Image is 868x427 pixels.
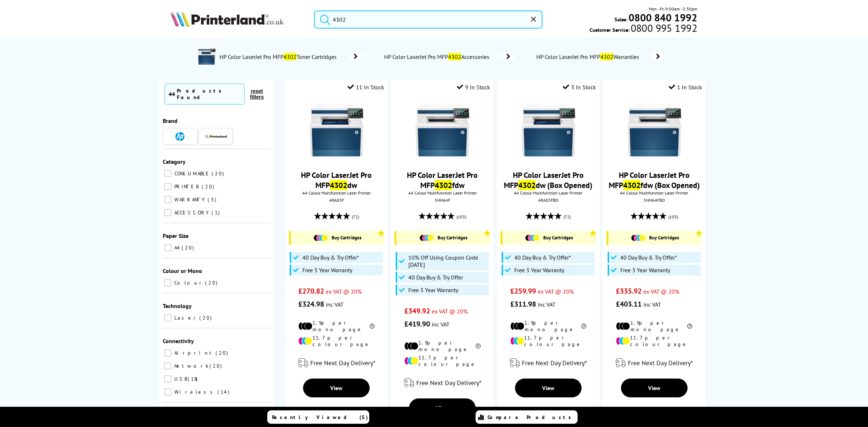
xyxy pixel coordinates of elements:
span: 10% Off Using Coupon Code [DATE] [408,254,487,268]
input: USB 18 [164,375,171,383]
img: HP-4302dw-Front-Main-Small.jpg [309,103,363,158]
img: Printerland Logo [171,11,284,27]
div: 5HH64FBO [608,197,700,203]
span: £324.98 [298,299,324,309]
img: Cartridges [631,235,646,241]
span: Colour [173,279,204,286]
span: Buy Cartridges [438,235,467,241]
span: WARRANTY [173,196,207,203]
a: View [621,379,688,397]
span: (72) [352,210,359,224]
span: 20 [182,244,196,251]
span: (103) [456,210,466,224]
span: 44 [169,90,175,98]
span: inc VAT [643,301,661,308]
input: CONSUMABLE 20 [164,170,171,177]
mark: 4302 [448,53,461,60]
span: A4 [173,244,181,251]
a: 0800 840 1992 [627,14,697,21]
span: inc VAT [538,301,556,308]
mark: 4302 [284,53,297,60]
span: (72) [563,210,571,224]
div: 1 In Stock [669,84,702,91]
span: 40 Day Buy & Try Offer* [302,254,359,261]
a: Compare Products [476,410,578,424]
img: 4RA83F-deptimage.jpg [197,47,216,65]
span: PRINTER [173,183,201,190]
b: 0800 840 1992 [629,11,697,24]
span: ex VAT @ 20% [538,288,574,295]
div: modal_delivery [607,353,702,373]
span: 3 [208,196,218,203]
span: HP Color LaserJet Pro MFP Warranties [536,53,642,60]
a: HP Color LaserJet Pro MFP4302Warranties [536,52,664,62]
input: Laser 20 [164,314,171,321]
span: Free Next Day Delivery* [310,359,375,367]
img: Printerland [205,134,227,138]
span: 1 [212,209,221,216]
span: £335.92 [616,286,642,296]
span: Wireless [173,389,217,395]
span: inc VAT [326,301,344,308]
div: modal_delivery [501,353,596,373]
div: 3 In Stock [563,84,596,91]
span: £259.99 [510,286,536,296]
div: 4RA83F [291,197,382,203]
li: 11.7p per colour page [616,334,692,347]
span: Buy Cartridges [543,235,573,241]
input: A4 20 [164,244,171,251]
span: 40 Day Buy & Try Offer* [514,254,571,261]
mark: 4302 [600,53,613,60]
span: Network [173,363,209,369]
span: Customer Service: [590,25,697,33]
span: Technology [163,302,192,309]
a: HP Color LaserJet Pro MFP4302dw (Box Opened) [504,170,592,190]
mark: 4302 [623,180,641,190]
button: reset filters [244,88,269,100]
div: 11 In Stock [348,84,384,91]
span: £419.90 [404,319,430,329]
a: Buy Cartridges [400,235,486,241]
span: Free 3 Year Warranty [514,266,564,274]
span: USB [173,376,187,382]
span: Laser [173,315,199,321]
a: View [515,379,582,397]
mark: 4302 [435,180,452,190]
a: View [303,379,370,397]
span: 14 [217,389,231,395]
li: 1.9p per mono page [404,340,481,353]
span: £311.98 [510,299,536,309]
span: Free Next Day Delivery* [522,359,587,367]
span: Free 3 Year Warranty [408,286,458,294]
span: Compare Products [488,414,575,420]
span: Colour or Mono [163,267,202,274]
img: HP-4302fdw-Front-Main-Small.jpg [415,103,469,158]
span: 20 [212,170,226,177]
span: A4 Colour Multifunction Laser Printer [289,190,384,196]
li: 11.7p per colour page [510,334,587,347]
a: HP Color LaserJet Pro MFP4302fdw [407,170,478,190]
li: 11.7p per colour page [298,334,375,347]
span: 20 [216,350,230,356]
span: Paper Size [163,232,188,239]
span: HP Color LaserJet Pro MFP Toner Cartridges [219,53,340,60]
span: 18 [188,376,199,382]
span: ACCESSORY [173,209,211,216]
span: Buy Cartridges [332,235,361,241]
input: Wireless 14 [164,388,171,396]
span: 20 [209,363,224,369]
img: HP-4302dw-Front-Main-Small.jpg [521,103,575,158]
a: View [409,398,476,417]
span: 20 [199,315,213,321]
span: CONSUMABLE [173,170,211,177]
input: ACCESSORY 1 [164,209,171,216]
span: HP Color LaserJet Pro MFP Accessories [383,53,492,60]
input: Search product or brand [314,10,542,29]
li: 11.7p per colour page [404,354,481,367]
a: Printerland Logo [171,11,305,28]
span: Airprint [173,350,215,356]
span: £403.11 [616,299,642,309]
div: Products Found [177,87,241,101]
span: £349.92 [404,306,430,316]
input: Airprint 20 [164,349,171,356]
